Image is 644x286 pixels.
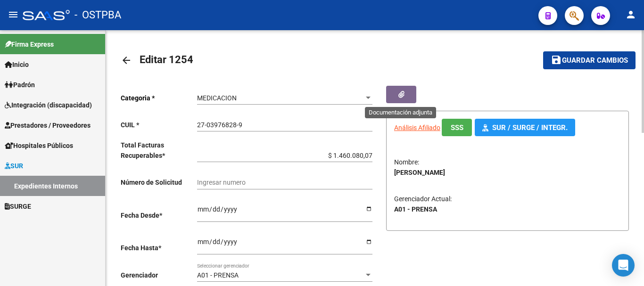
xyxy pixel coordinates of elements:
mat-icon: save [551,54,562,65]
span: Análisis Afiliado [394,124,440,131]
p: CUIL * [121,120,197,130]
div: Open Intercom Messenger [612,254,635,277]
span: SSS [451,123,463,132]
mat-icon: arrow_back [121,55,132,66]
strong: A01 - PRENSA [394,205,437,213]
strong: [PERSON_NAME] [394,169,445,176]
span: Guardar cambios [562,57,628,65]
p: Fecha Desde [121,210,197,221]
button: Guardar cambios [543,51,636,69]
p: Número de Solicitud [121,177,197,188]
span: Inicio [5,59,29,70]
span: A01 - PRENSA [197,271,239,279]
span: Prestadores / Proveedores [5,120,91,131]
p: Fecha Hasta [121,243,197,253]
button: SUR / SURGE / INTEGR. [475,119,575,136]
p: Categoria * [121,93,197,103]
span: SUR / SURGE / INTEGR. [492,123,568,132]
span: Hospitales Públicos [5,140,73,151]
span: Padrón [5,80,35,90]
mat-icon: menu [8,9,19,20]
p: Gerenciador [121,270,197,280]
span: MEDICACION [197,94,237,102]
span: Editar 1254 [140,54,193,65]
span: Integración (discapacidad) [5,100,92,110]
p: Total Facturas Recuperables [121,140,197,161]
span: SURGE [5,201,31,212]
mat-icon: person [625,9,636,20]
span: Firma Express [5,39,54,49]
button: SSS [442,119,472,136]
span: - OSTPBA [74,5,121,25]
span: SUR [5,161,23,171]
p: Gerenciador Actual: [394,194,621,225]
p: Nombre: [394,157,621,188]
